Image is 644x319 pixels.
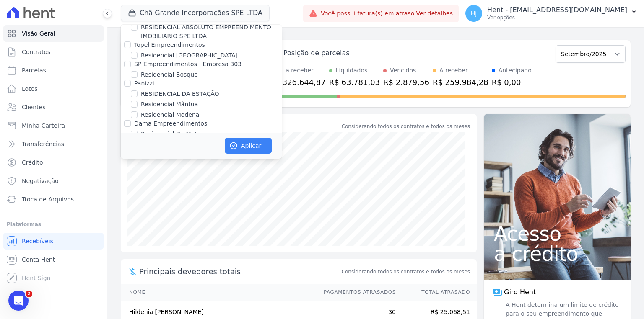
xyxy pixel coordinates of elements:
button: Chã Grande Incorporações SPE LTDA [121,5,270,21]
a: Visão Geral [3,25,104,42]
a: Crédito [3,154,104,171]
label: Residencial Modena [141,111,199,119]
span: Minha Carteira [22,121,65,130]
span: Você possui fatura(s) em atraso. [321,9,453,18]
span: Contratos [22,48,50,56]
label: RESIDENCIAL DA ESTAÇÃO [141,90,219,98]
a: Troca de Arquivos [3,191,104,208]
label: Residencial Da Mata [141,130,200,139]
span: Troca de Arquivos [22,195,74,203]
div: R$ 326.644,87 [270,77,326,88]
span: Considerando todos os contratos e todos os meses [342,268,470,275]
button: Aplicar [225,138,272,154]
span: Lotes [22,85,38,93]
div: Posição de parcelas [283,48,350,58]
div: R$ 63.781,03 [329,77,380,88]
span: 2 [26,291,32,297]
span: Transferências [22,140,64,148]
a: Ver detalhes [416,10,453,17]
span: Negativação [22,177,59,185]
th: Pagamentos Atrasados [316,284,396,301]
a: Lotes [3,80,104,97]
label: SP Empreendimentos | Empresa 303 [134,61,241,67]
div: Liquidados [336,66,368,75]
button: Hj Hent - [EMAIL_ADDRESS][DOMAIN_NAME] Ver opções [459,2,644,25]
div: Plataformas [7,219,100,229]
span: a crédito [494,244,621,264]
span: Recebíveis [22,237,53,245]
div: Vencidos [390,66,416,75]
div: Considerando todos os contratos e todos os meses [342,123,470,130]
a: Clientes [3,99,104,116]
label: Dama Empreendimentos [134,120,207,127]
label: Residencial [GEOGRAPHIC_DATA] [141,51,238,60]
label: Residencial Mântua [141,100,198,109]
span: Hj [471,10,477,16]
a: Transferências [3,136,104,152]
iframe: Intercom live chat [8,291,29,311]
label: Panizzi [134,80,154,87]
a: Negativação [3,172,104,189]
span: Conta Hent [22,255,55,264]
div: A receber [439,66,468,75]
a: Minha Carteira [3,117,104,134]
label: Topel Empreendimentos [134,41,205,48]
a: Contratos [3,44,104,60]
div: R$ 259.984,28 [433,77,488,88]
div: R$ 2.879,56 [383,77,429,88]
span: Acesso [494,224,621,244]
span: Clientes [22,103,45,111]
a: Parcelas [3,62,104,79]
span: Principais devedores totais [139,266,340,277]
div: Total a receber [270,66,326,75]
a: Recebíveis [3,233,104,250]
p: Ver opções [487,14,627,21]
span: Visão Geral [22,29,55,38]
a: Conta Hent [3,251,104,268]
p: Hent - [EMAIL_ADDRESS][DOMAIN_NAME] [487,6,627,14]
div: R$ 0,00 [492,77,532,88]
span: Giro Hent [504,287,536,297]
label: RESIDENCIAL ABSOLUTO EMPREENDIMENTO IMOBILIARIO SPE LTDA [141,23,282,41]
span: Parcelas [22,66,46,75]
span: Crédito [22,158,43,167]
th: Nome [121,284,316,301]
div: Antecipado [499,66,532,75]
th: Total Atrasado [396,284,477,301]
label: Residencial Bosque [141,70,198,79]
